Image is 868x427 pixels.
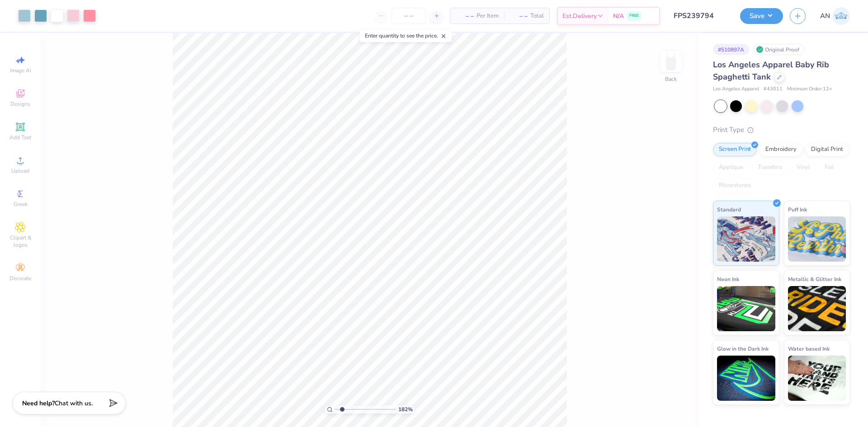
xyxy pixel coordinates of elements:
[788,274,841,284] span: Metallic & Glitter Ink
[820,11,830,21] span: AN
[9,275,31,282] span: Decorate
[788,344,830,353] span: Water based Ink
[9,134,31,141] span: Add Text
[788,286,846,331] img: Metallic & Glitter Ink
[613,11,624,21] span: N/A
[562,11,597,21] span: Est. Delivery
[717,344,769,353] span: Glow in the Dark Ink
[509,11,528,21] span: – –
[788,356,846,401] img: Water based Ink
[530,11,544,21] span: Total
[713,143,757,156] div: Screen Print
[55,399,93,408] span: Chat with us.
[11,167,29,174] span: Upload
[717,356,775,401] img: Glow in the Dark Ink
[5,234,36,249] span: Clipart & logos
[629,13,639,19] span: FREE
[398,405,413,413] span: 182 %
[819,161,840,174] div: Foil
[10,100,30,108] span: Designs
[820,7,850,25] a: AN
[717,286,775,331] img: Neon Ink
[713,179,757,192] div: Rhinestones
[713,59,829,82] span: Los Angeles Apparel Baby Rib Spaghetti Tank
[754,44,804,55] div: Original Proof
[713,85,759,93] span: Los Angeles Apparel
[22,399,55,408] strong: Need help?
[759,143,802,156] div: Embroidery
[14,201,28,208] span: Greek
[662,52,680,70] img: Back
[456,11,474,21] span: – –
[717,216,775,262] img: Standard
[791,161,816,174] div: Vinyl
[787,85,832,93] span: Minimum Order: 12 +
[788,216,846,262] img: Puff Ink
[667,7,733,25] input: Untitled Design
[832,7,850,25] img: Arlo Noche
[713,125,850,135] div: Print Type
[717,274,739,284] span: Neon Ink
[788,205,807,214] span: Puff Ink
[391,8,426,24] input: – –
[713,161,749,174] div: Applique
[752,161,788,174] div: Transfers
[713,44,749,55] div: # 510897A
[740,8,783,24] button: Save
[764,85,783,93] span: # 43011
[360,29,452,42] div: Enter quantity to see the price.
[665,75,677,83] div: Back
[476,11,499,21] span: Per Item
[10,67,31,74] span: Image AI
[805,143,849,156] div: Digital Print
[717,205,741,214] span: Standard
